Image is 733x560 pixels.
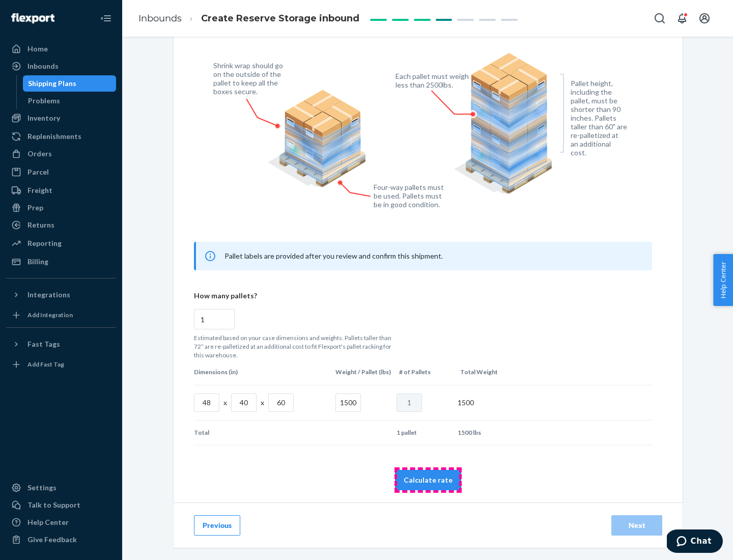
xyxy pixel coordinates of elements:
button: Help Center [713,254,733,306]
a: Inbounds [6,58,116,74]
figcaption: Pallet height, including the pallet, must be shorter than 90 inches. Pallets taller than 60" are ... [571,79,627,157]
p: x [223,398,227,408]
button: Next [611,515,662,536]
button: Fast Tags [6,336,116,352]
div: Inventory [27,113,60,123]
span: Create Reserve Storage inbound [201,13,359,24]
button: Previous [194,515,240,536]
p: Estimated based on your case dimensions and weights. Pallets taller than 72” are re-palletized at... [194,333,398,359]
span: 1500 [458,398,474,407]
button: Talk to Support [6,497,116,513]
div: Freight [27,185,52,195]
a: Replenishments [6,128,116,145]
a: Inventory [6,110,116,126]
figcaption: Each pallet must weigh less than 2500lbs. [396,72,471,89]
p: How many pallets? [194,291,652,301]
div: Home [27,44,48,54]
td: 1500 lbs [454,421,515,445]
div: Settings [27,483,57,493]
figcaption: Four-way pallets must be used. Pallets must be in good condition. [374,183,444,209]
figcaption: Shrink wrap should go on the outside of the pallet to keep all the boxes secure. [213,61,289,96]
div: Give Feedback [27,535,77,545]
span: Pallet labels are provided after you review and confirm this shipment. [224,251,443,260]
div: Orders [27,149,52,159]
img: Flexport logo [11,13,54,23]
div: Problems [28,96,60,106]
button: Integrations [6,287,116,303]
a: Shipping Plans [23,75,117,92]
a: Inbounds [138,13,182,24]
a: Orders [6,146,116,162]
div: Add Fast Tag [27,360,64,369]
div: Shipping Plans [28,78,76,89]
button: Calculate rate [395,470,461,490]
a: Billing [6,254,116,270]
p: x [261,398,264,408]
div: Add Integration [27,311,73,319]
a: Help Center [6,514,116,530]
a: Add Integration [6,307,116,323]
div: Next [620,520,654,530]
a: Add Fast Tag [6,356,116,373]
a: Prep [6,200,116,216]
div: Fast Tags [27,339,60,349]
th: Weight / Pallet (lbs) [331,359,395,384]
button: Open account menu [694,8,715,29]
div: Help Center [27,517,69,527]
div: Returns [27,220,54,230]
iframe: Opens a widget where you can chat to one of our agents [667,529,723,555]
div: Prep [27,203,43,213]
th: Dimensions (in) [194,359,331,384]
td: Total [194,421,331,445]
div: Talk to Support [27,500,80,510]
a: Settings [6,480,116,496]
a: Returns [6,217,116,233]
button: Close Navigation [96,8,116,29]
a: Parcel [6,164,116,180]
div: Replenishments [27,131,81,142]
ol: breadcrumbs [130,4,368,34]
a: Home [6,41,116,57]
th: # of Pallets [395,359,456,384]
button: Open notifications [672,8,692,29]
button: Open Search Box [650,8,670,29]
button: Give Feedback [6,531,116,548]
td: 1 pallet [392,421,454,445]
a: Freight [6,182,116,199]
div: Billing [27,257,48,267]
a: Reporting [6,235,116,251]
div: Inbounds [27,61,59,71]
div: Parcel [27,167,49,177]
div: Integrations [27,290,70,300]
div: Reporting [27,238,62,248]
th: Total Weight [456,359,517,384]
a: Problems [23,93,117,109]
